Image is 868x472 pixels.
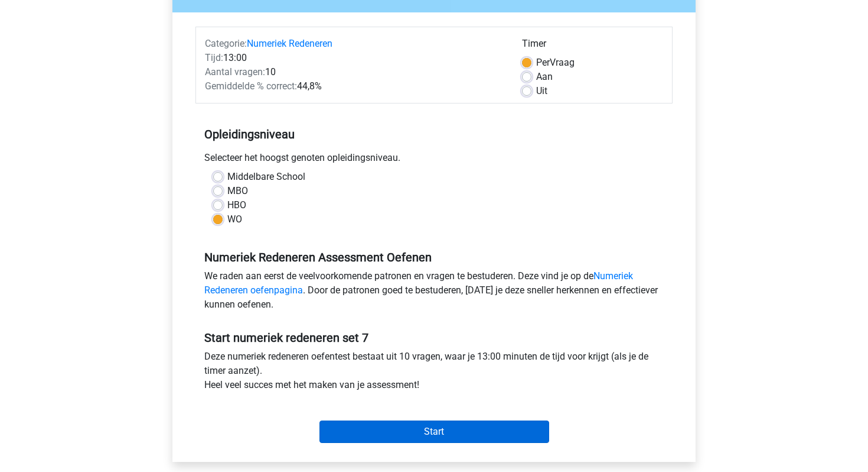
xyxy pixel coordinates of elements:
h5: Opleidingsniveau [204,122,664,146]
div: Timer [522,37,663,56]
h5: Numeriek Redeneren Assessment Oefenen [204,250,664,264]
a: Numeriek Redeneren [247,38,332,49]
div: 10 [196,65,513,79]
span: Gemiddelde % correct: [205,80,297,92]
span: Per [536,57,550,68]
div: 44,8% [196,79,513,93]
div: We raden aan eerst de veelvoorkomende patronen en vragen te bestuderen. Deze vind je op de . Door... [195,269,673,316]
label: MBO [227,184,248,198]
label: HBO [227,198,246,212]
label: Aan [536,70,553,84]
div: Selecteer het hoogst genoten opleidingsniveau. [195,151,673,170]
span: Aantal vragen: [205,66,265,77]
h5: Start numeriek redeneren set 7 [204,331,664,345]
input: Start [319,421,549,443]
label: WO [227,212,242,227]
span: Categorie: [205,38,247,49]
label: Middelbare School [227,170,305,184]
label: Vraag [536,56,575,70]
span: Tijd: [205,52,223,63]
div: 13:00 [196,51,513,65]
label: Uit [536,84,547,98]
div: Deze numeriek redeneren oefentest bestaat uit 10 vragen, waar je 13:00 minuten de tijd voor krijg... [195,350,673,397]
